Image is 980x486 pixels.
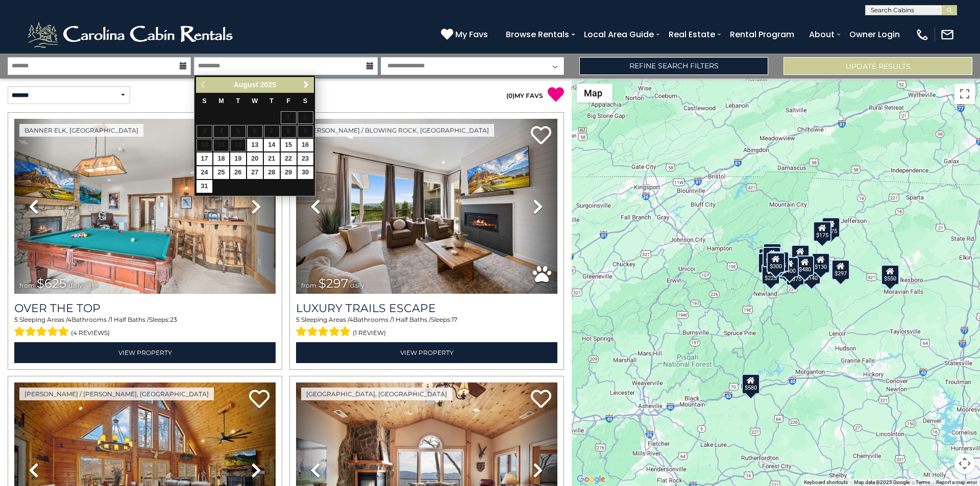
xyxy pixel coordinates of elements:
span: Saturday [303,97,307,105]
div: $625 [771,251,789,272]
div: $300 [767,252,785,273]
a: [GEOGRAPHIC_DATA], [GEOGRAPHIC_DATA] [301,388,452,400]
span: (1 review) [353,326,386,340]
span: Sunday [202,97,206,105]
img: phone-regular-white.png [915,28,929,42]
img: White-1-2.png [26,19,237,50]
span: 5 [14,316,18,323]
a: Terms [916,479,930,485]
a: Local Area Guide [579,25,659,43]
div: $480 [796,255,814,275]
span: Next [302,81,310,89]
a: Add to favorites [531,389,551,411]
a: Real Estate [664,25,720,43]
img: thumbnail_168695581.jpeg [296,119,557,294]
button: Toggle fullscreen view [954,84,975,104]
a: 25 [213,166,229,179]
a: Report a map error [936,479,977,485]
button: Change map style [577,84,612,103]
div: $580 [742,373,760,394]
a: 26 [230,166,246,179]
span: daily [350,282,364,289]
a: 29 [281,166,297,179]
div: $225 [762,264,780,285]
span: Thursday [269,97,274,105]
button: Map camera controls [954,453,975,474]
a: Refine Search Filters [579,57,768,75]
span: from [19,282,35,289]
a: 31 [197,180,212,193]
a: My Favs [441,28,491,41]
span: $625 [37,276,66,291]
a: 30 [298,166,313,179]
a: Browse Rentals [501,25,574,43]
div: $297 [831,260,850,280]
a: 24 [197,166,212,179]
button: Keyboard shortcuts [804,479,848,486]
span: Map data ©2025 Google [854,479,910,485]
div: $349 [791,245,810,265]
span: 0 [508,92,512,99]
a: [PERSON_NAME] / Blowing Rock, [GEOGRAPHIC_DATA] [301,124,494,137]
span: $297 [318,276,348,291]
a: 14 [264,139,280,151]
button: Update Results [783,57,972,75]
div: $125 [763,243,781,263]
span: 5 [296,316,300,323]
div: $230 [758,252,776,273]
span: My Favs [455,28,488,41]
div: $400 [780,257,799,277]
div: $425 [763,246,781,267]
a: 13 [247,139,263,151]
a: 28 [264,166,280,179]
a: 15 [281,139,297,151]
a: 20 [247,152,263,165]
a: 23 [298,152,313,165]
a: 22 [281,152,297,165]
a: 21 [264,152,280,165]
span: from [301,282,316,289]
span: 1 Half Baths / [392,316,431,323]
a: Add to favorites [531,125,551,147]
img: Google [574,473,608,486]
span: Friday [286,97,290,105]
span: 17 [452,316,457,323]
div: $175 [813,221,831,242]
a: View Property [296,342,557,363]
div: Sleeping Areas / Bathrooms / Sleeps: [14,315,276,340]
a: Rental Program [725,25,799,43]
a: Luxury Trails Escape [296,301,557,315]
a: Over The Top [14,301,276,315]
a: View Property [14,342,276,363]
div: $550 [881,264,899,285]
div: $130 [812,253,830,273]
a: Next [300,79,312,91]
div: $140 [802,264,821,284]
div: $375 [786,265,804,285]
a: [PERSON_NAME] / [PERSON_NAME], [GEOGRAPHIC_DATA] [19,388,214,400]
span: Monday [218,97,224,105]
a: Banner Elk, [GEOGRAPHIC_DATA] [19,124,143,137]
span: 4 [349,316,353,323]
span: August [234,81,258,89]
div: $175 [822,217,840,237]
span: 23 [170,316,177,323]
a: 18 [213,152,229,165]
span: 1 Half Baths / [110,316,149,323]
img: mail-regular-white.png [940,28,954,42]
a: About [804,25,840,43]
img: thumbnail_167587915.jpeg [14,119,276,294]
span: Map [584,88,602,98]
a: 27 [247,166,263,179]
span: Wednesday [252,97,258,105]
a: 16 [298,139,313,151]
div: Sleeping Areas / Bathrooms / Sleeps: [296,315,557,340]
span: ( ) [506,92,514,99]
a: Owner Login [844,25,905,43]
span: (4 reviews) [71,326,110,340]
span: Tuesday [236,97,240,105]
span: 2025 [260,81,276,89]
a: 19 [230,152,246,165]
a: (0)MY FAVS [506,92,543,99]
